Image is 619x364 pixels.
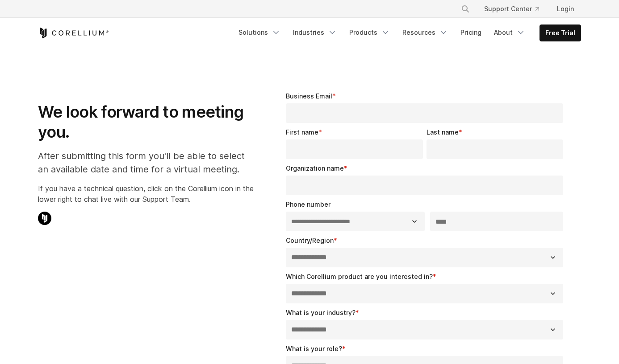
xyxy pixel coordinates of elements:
[38,28,109,38] a: Corellium Home
[286,128,318,136] span: First name
[38,149,254,176] p: After submitting this form you'll be able to select an available date and time for a virtual meet...
[397,25,453,41] a: Resources
[286,164,344,172] span: Organization name
[344,25,395,41] a: Products
[450,1,581,17] div: Navigation Menu
[38,183,254,204] p: If you have a technical question, click on the Corellium icon in the lower right to chat live wit...
[550,1,581,17] a: Login
[457,1,473,17] button: Search
[286,273,433,280] span: Which Corellium product are you interested in?
[233,25,581,41] div: Navigation Menu
[427,128,459,136] span: Last name
[38,212,51,225] img: Corellium Chat Icon
[286,345,342,352] span: What is your role?
[233,25,286,41] a: Solutions
[489,25,531,41] a: About
[38,102,254,142] h1: We look forward to meeting you.
[286,200,330,208] span: Phone number
[288,25,342,41] a: Industries
[477,1,546,17] a: Support Center
[540,25,581,41] a: Free Trial
[286,92,332,100] span: Business Email
[455,25,487,41] a: Pricing
[286,309,356,316] span: What is your industry?
[286,237,334,244] span: Country/Region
